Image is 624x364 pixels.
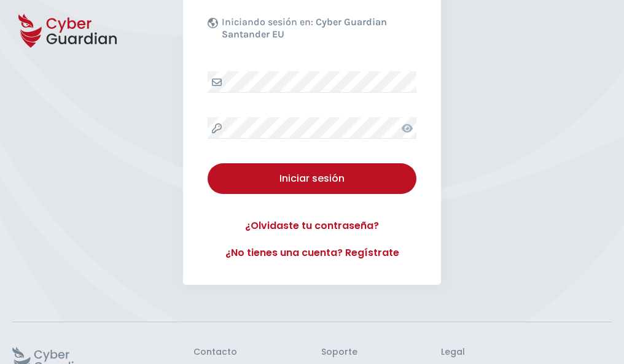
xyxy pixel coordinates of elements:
h3: Contacto [193,347,237,358]
div: Iniciar sesión [217,171,407,186]
button: Iniciar sesión [208,163,416,194]
h3: Soporte [321,347,357,358]
a: ¿No tienes una cuenta? Regístrate [208,246,416,260]
h3: Legal [441,347,612,358]
a: ¿Olvidaste tu contraseña? [208,219,416,233]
